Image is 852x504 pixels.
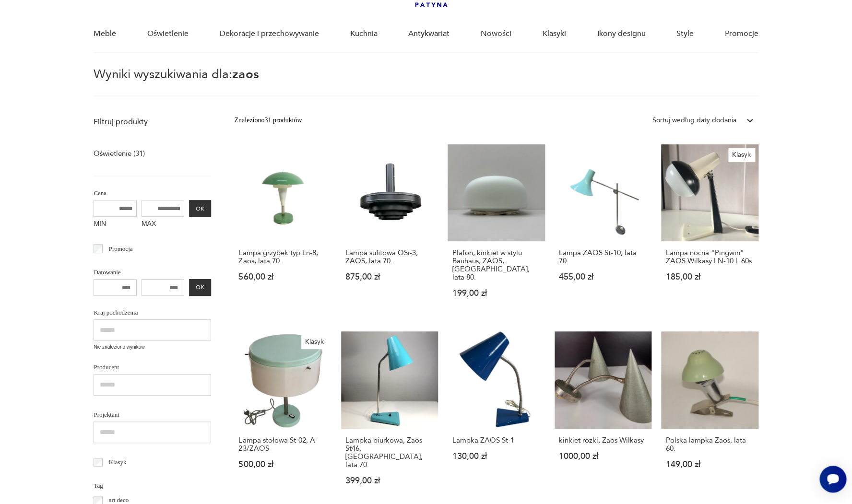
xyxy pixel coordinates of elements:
[238,273,327,281] p: 560,00 zł
[559,452,647,460] p: 1000,00 zł
[661,144,758,316] a: KlasykLampa nocna "Pingwin" ZAOS Wilkasy LN-10 l. 60sLampa nocna "Pingwin" ZAOS Wilkasy LN-10 l. ...
[542,15,566,52] a: Klasyki
[94,69,758,96] p: Wyniki wyszukiwania dla:
[238,436,327,453] h3: Lampa stołowa St-02, A-23/ZAOS
[555,331,651,503] a: kinkiet rożki, Zaos Wilkasykinkiet rożki, Zaos Wilkasy1000,00 zł
[725,15,758,52] a: Promocje
[94,147,145,160] a: Oświetlenie (31)
[481,15,511,52] a: Nowości
[238,460,327,469] p: 500,00 zł
[597,15,645,52] a: Ikony designu
[94,362,211,373] p: Producent
[665,460,754,469] p: 149,00 zł
[94,307,211,318] p: Kraj pochodzenia
[345,273,434,281] p: 875,00 zł
[665,273,754,281] p: 185,00 zł
[676,15,694,52] a: Style
[109,244,133,254] p: Promocja
[661,331,758,503] a: Polska lampka Zaos, lata 60.Polska lampka Zaos, lata 60.149,00 zł
[234,144,331,316] a: Lampa grzybek typ Ln-8, Zaos, lata 70.Lampa grzybek typ Ln-8, Zaos, lata 70.560,00 zł
[559,436,647,445] h3: kinkiet rożki, Zaos Wilkasy
[452,436,540,445] h3: Lampka ZAOS St-1
[665,436,754,453] h3: Polska lampka Zaos, lata 60.
[94,267,211,278] p: Datowanie
[94,481,211,491] p: Tag
[652,115,736,126] div: Sortuj według daty dodania
[109,457,127,468] p: Klasyk
[94,188,211,199] p: Cena
[555,144,651,316] a: Lampa ZAOS St-10, lata 70.Lampa ZAOS St-10, lata 70.455,00 zł
[341,331,438,503] a: Lampka biurkowa, Zaos St46, Polska, lata 70.Lampka biurkowa, Zaos St46, [GEOGRAPHIC_DATA], lata 7...
[350,15,377,52] a: Kuchnia
[345,436,434,469] h3: Lampka biurkowa, Zaos St46, [GEOGRAPHIC_DATA], lata 70.
[819,466,846,492] iframe: Smartsupp widget button
[142,217,185,232] label: MAX
[220,15,319,52] a: Dekoracje i przechowywanie
[94,217,137,232] label: MIN
[345,249,434,265] h3: Lampa sufitowa OSr-3, ZAOS, lata 70.
[94,410,211,420] p: Projektant
[559,249,647,265] h3: Lampa ZAOS St-10, lata 70.
[189,279,211,296] button: OK
[345,477,434,485] p: 399,00 zł
[408,15,450,52] a: Antykwariat
[94,343,211,351] p: Nie znaleziono wyników
[232,66,259,83] span: zaos
[238,249,327,265] h3: Lampa grzybek typ Ln-8, Zaos, lata 70.
[448,331,544,503] a: Lampka ZAOS St-1Lampka ZAOS St-1130,00 zł
[559,273,647,281] p: 455,00 zł
[94,15,116,52] a: Meble
[341,144,438,316] a: Lampa sufitowa OSr-3, ZAOS, lata 70.Lampa sufitowa OSr-3, ZAOS, lata 70.875,00 zł
[452,249,540,281] h3: Plafon, kinkiet w stylu Bauhaus, ZAOS, [GEOGRAPHIC_DATA], lata 80.
[234,331,331,503] a: KlasykLampa stołowa St-02, A-23/ZAOSLampa stołowa St-02, A-23/ZAOS500,00 zł
[147,15,189,52] a: Oświetlenie
[94,117,211,127] p: Filtruj produkty
[234,115,302,126] div: Znaleziono 31 produktów
[452,452,540,460] p: 130,00 zł
[448,144,544,316] a: Plafon, kinkiet w stylu Bauhaus, ZAOS, Polska, lata 80.Plafon, kinkiet w stylu Bauhaus, ZAOS, [GE...
[189,200,211,217] button: OK
[665,249,754,265] h3: Lampa nocna "Pingwin" ZAOS Wilkasy LN-10 l. 60s
[452,289,540,297] p: 199,00 zł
